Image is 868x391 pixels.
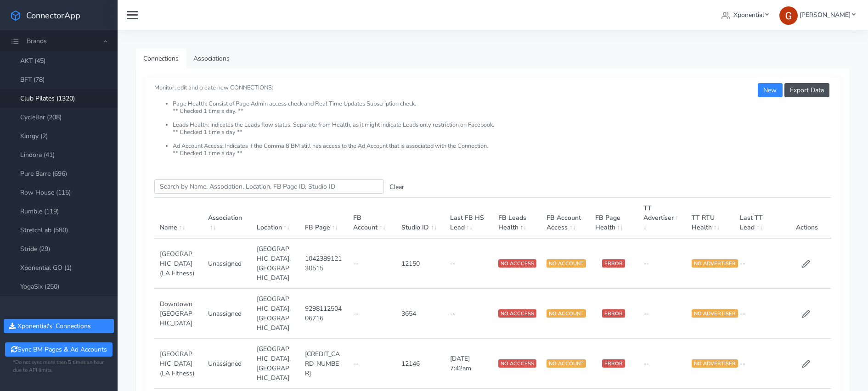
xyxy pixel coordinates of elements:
[26,10,80,21] span: ConnectorApp
[692,309,738,318] span: NO ADVERTISER
[498,309,536,318] span: NO ACCCESS
[299,339,348,389] td: [CREDIT_CARD_NUMBER]
[590,198,638,239] th: FB Page Health
[779,6,798,25] img: Greg Clemmons
[734,339,783,389] td: --
[638,198,686,239] th: TT Advertiser
[638,238,686,289] td: --
[299,198,348,239] th: FB Page
[173,143,831,157] li: Ad Account Access: Indicates if the Comma,8 BM still has access to the Ad Account that is associa...
[602,359,625,368] span: ERROR
[27,37,47,45] span: Brands
[547,259,586,268] span: NO ACCOUNT
[154,339,203,389] td: [GEOGRAPHIC_DATA] (LA Fitness)
[692,359,738,368] span: NO ADVERTISER
[203,198,251,239] th: Association
[445,289,493,339] td: --
[203,238,251,289] td: Unassigned
[154,289,203,339] td: Downtown [GEOGRAPHIC_DATA]
[4,319,114,333] button: Xponential's' Connections
[784,83,829,97] button: Export Data
[758,83,782,97] button: New
[384,180,410,194] button: Clear
[13,359,105,374] small: *Do not sync more then 5 times an hour due to API limits.
[493,198,541,239] th: FB Leads Health
[638,289,686,339] td: --
[154,76,831,157] small: Monitor, edit and create new CONNECTIONS:
[154,198,203,239] th: Name
[445,339,493,389] td: [DATE] 7:42am
[547,359,586,368] span: NO ACCOUNT
[718,6,772,23] a: Xponential
[498,359,536,368] span: NO ACCCESS
[251,198,299,239] th: Location
[396,238,444,289] td: 12150
[348,238,396,289] td: --
[445,198,493,239] th: Last FB HS Lead
[173,122,831,143] li: Leads Health: Indicates the Leads flow status. Separate from Health, as it might indicate Leads o...
[348,339,396,389] td: --
[445,238,493,289] td: --
[173,101,831,122] li: Page Health: Consist of Page Admin access check and Real Time Updates Subscription check. ** Chec...
[299,238,348,289] td: 104238912130515
[203,339,251,389] td: Unassigned
[251,238,299,289] td: [GEOGRAPHIC_DATA],[GEOGRAPHIC_DATA]
[348,289,396,339] td: --
[734,238,783,289] td: --
[734,289,783,339] td: --
[686,198,734,239] th: TT RTU Health
[783,198,831,239] th: Actions
[154,179,384,194] input: enter text you want to search
[396,339,444,389] td: 12146
[348,198,396,239] th: FB Account
[602,259,625,268] span: ERROR
[154,238,203,289] td: [GEOGRAPHIC_DATA] (LA Fitness)
[602,309,625,318] span: ERROR
[5,342,112,357] button: Sync BM Pages & Ad Accounts
[498,259,536,268] span: NO ACCCESS
[800,11,851,19] span: [PERSON_NAME]
[251,289,299,339] td: [GEOGRAPHIC_DATA],[GEOGRAPHIC_DATA]
[136,48,186,69] a: Connections
[396,289,444,339] td: 3654
[396,198,444,239] th: Studio ID
[251,339,299,389] td: [GEOGRAPHIC_DATA],[GEOGRAPHIC_DATA]
[692,259,738,268] span: NO ADVERTISER
[541,198,589,239] th: FB Account Access
[638,339,686,389] td: --
[776,6,859,23] a: [PERSON_NAME]
[186,48,237,69] a: Associations
[299,289,348,339] td: 929811250406716
[547,309,586,318] span: NO ACCOUNT
[203,289,251,339] td: Unassigned
[733,11,764,19] span: Xponential
[734,198,783,239] th: Last TT Lead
